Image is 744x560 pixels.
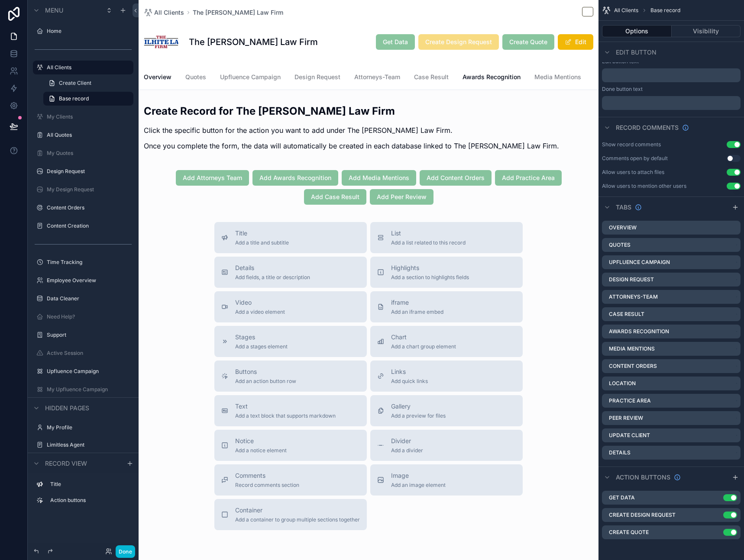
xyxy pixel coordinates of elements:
[47,277,132,284] label: Employee Overview
[235,378,296,385] span: Add an action button row
[602,96,741,110] div: scrollable content
[235,402,336,411] span: Text
[609,241,631,248] label: Quotes
[235,437,287,445] span: Notice
[235,274,310,281] span: Add fields, a title or description
[354,69,400,87] a: Attorneys-Team
[235,343,288,350] span: Add a stages element
[47,168,132,175] label: Design Request
[391,274,469,281] span: Add a section to highlights fields
[214,257,367,288] button: DetailsAdd fields, a title or description
[116,545,135,558] button: Done
[189,36,318,48] h1: The [PERSON_NAME] Law Firm
[235,239,289,246] span: Add a title and subtitle
[602,155,668,162] div: Comments open by default
[609,380,636,387] label: Location
[534,69,581,87] a: Media Mentions
[235,506,360,515] span: Container
[47,313,132,320] label: Need Help?
[28,473,139,516] div: scrollable content
[235,471,299,480] span: Comments
[391,402,446,411] span: Gallery
[144,8,184,17] a: All Clients
[391,378,428,385] span: Add quick links
[602,86,643,93] label: Done button text
[185,73,206,81] span: Quotes
[391,471,446,480] span: Image
[185,69,206,87] a: Quotes
[602,25,672,37] button: Options
[650,7,680,14] span: Base record
[47,64,128,71] label: All Clients
[50,481,130,488] label: Title
[47,424,132,431] a: My Profile
[616,48,657,57] span: Edit button
[47,350,132,357] label: Active Session
[235,309,285,315] span: Add a video element
[609,276,654,283] label: Design Request
[220,69,281,87] a: Upfluence Campaign
[609,529,649,536] label: Create Quote
[602,141,661,148] div: Show record comments
[43,92,133,106] a: Base record
[47,259,132,266] label: Time Tracking
[616,203,631,212] span: Tabs
[214,222,367,253] button: TitleAdd a title and subtitle
[220,73,281,81] span: Upfluence Campaign
[235,447,287,454] span: Add a notice element
[59,80,91,87] span: Create Client
[235,482,299,489] span: Record comments section
[391,412,446,419] span: Add a preview for files
[235,367,296,376] span: Buttons
[672,25,741,37] button: Visibility
[47,132,132,138] label: All Quotes
[47,331,132,338] label: Support
[214,430,367,461] button: NoticeAdd a notice element
[414,69,449,87] a: Case Result
[47,150,132,157] label: My Quotes
[391,343,456,350] span: Add a chart group element
[609,397,651,404] label: Practice Area
[294,73,340,81] span: Design Request
[609,494,635,501] label: Get Data
[43,76,133,90] a: Create Client
[47,441,132,448] label: Limitless Agent
[391,239,466,246] span: Add a list related to this record
[47,28,132,35] label: Home
[235,264,310,272] span: Details
[47,204,132,211] label: Content Orders
[391,333,456,341] span: Chart
[235,298,285,307] span: Video
[47,113,132,120] a: My Clients
[609,432,650,439] label: Update Client
[47,222,132,229] label: Content Creation
[214,291,367,322] button: VideoAdd a video element
[214,360,367,392] button: ButtonsAdd an action button row
[370,430,523,461] button: DividerAdd a divider
[47,186,132,193] label: My Design Request
[235,412,336,419] span: Add a text block that supports markdown
[47,386,132,393] label: My Upfluence Campaign
[47,368,132,375] a: Upfluence Campaign
[602,183,686,190] div: Allow users to mention other users
[144,73,171,81] span: Overview
[235,229,289,238] span: Title
[391,264,469,272] span: Highlights
[414,73,449,81] span: Case Result
[463,73,521,81] span: Awards Recognition
[45,6,63,15] span: Menu
[193,8,283,17] a: The [PERSON_NAME] Law Firm
[391,437,423,445] span: Divider
[616,473,670,482] span: Action buttons
[144,69,171,87] a: Overview
[534,73,581,81] span: Media Mentions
